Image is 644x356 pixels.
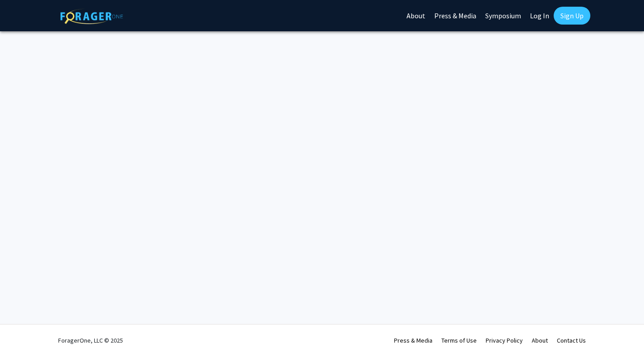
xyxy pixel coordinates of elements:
a: About [532,336,548,344]
a: Contact Us [557,336,586,344]
a: Press & Media [394,336,432,344]
a: Terms of Use [441,336,477,344]
img: ForagerOne Logo [60,8,123,24]
a: Privacy Policy [486,336,523,344]
a: Sign Up [554,7,590,25]
div: ForagerOne, LLC © 2025 [58,325,123,356]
